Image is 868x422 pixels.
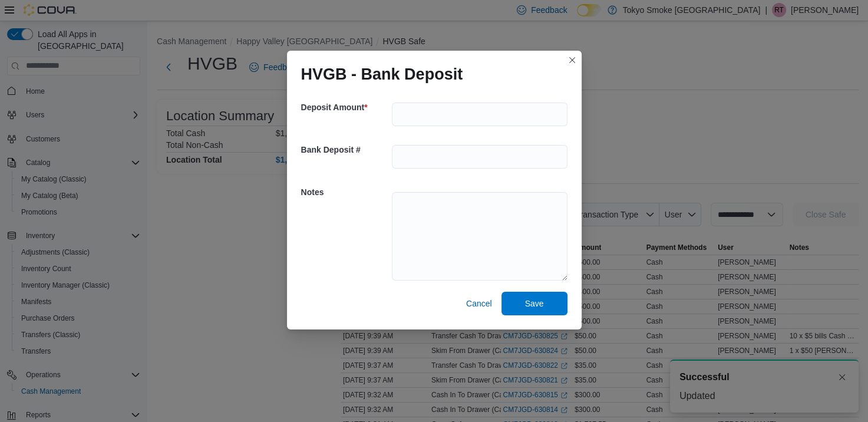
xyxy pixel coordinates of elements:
[461,292,497,315] button: Cancel
[301,180,390,204] h5: Notes
[565,53,579,67] button: Closes this modal window
[525,298,544,309] span: Save
[501,292,567,315] button: Save
[301,95,390,119] h5: Deposit Amount
[466,298,492,309] span: Cancel
[301,138,390,161] h5: Bank Deposit #
[301,65,463,84] h1: HVGB - Bank Deposit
